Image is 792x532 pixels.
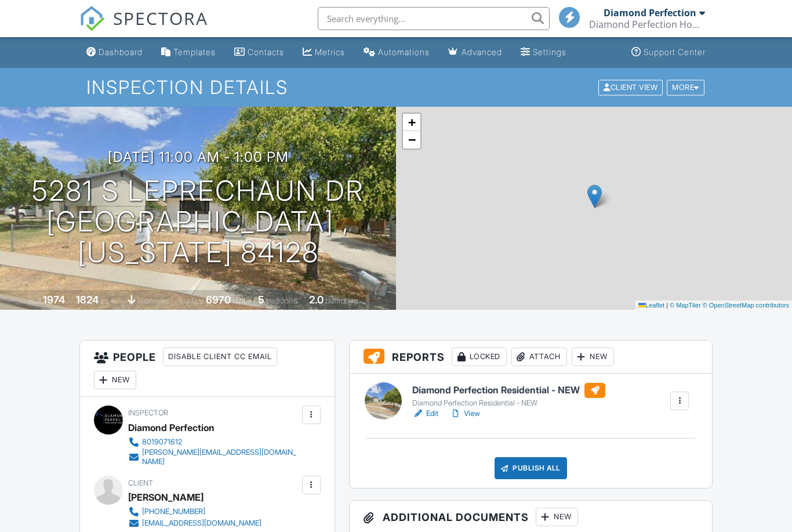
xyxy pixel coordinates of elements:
div: [PERSON_NAME][EMAIL_ADDRESS][DOMAIN_NAME] [142,448,299,466]
div: 6970 [206,294,231,306]
div: [PERSON_NAME] [128,488,204,506]
a: [PERSON_NAME][EMAIL_ADDRESS][DOMAIN_NAME] [128,448,299,466]
a: Dashboard [82,42,147,63]
a: Leaflet [638,302,664,309]
a: Contacts [230,42,289,63]
div: New [572,348,614,366]
div: Templates [173,47,216,57]
div: Publish All [495,457,567,479]
div: 2.0 [309,294,324,306]
span: Lot Size [180,296,204,305]
h1: 5281 s leprechaun Dr [GEOGRAPHIC_DATA] , [US_STATE] 84128 [19,176,377,267]
h3: Reports [350,341,712,374]
h3: People [80,341,335,397]
a: Client View [597,82,666,91]
a: © OpenStreetMap contributors [703,302,789,309]
h1: Inspection Details [86,77,705,97]
a: Automations (Basic) [359,42,434,63]
div: Client View [598,79,663,95]
div: Diamond Perfection [604,7,696,19]
div: Settings [533,47,566,57]
a: SPECTORA [79,16,208,40]
div: Diamond Perfection Home & Property Inspections [589,19,705,30]
a: Diamond Perfection Residential - NEW Diamond Perfection Residential - NEW [412,383,605,408]
div: Diamond Perfection [128,419,215,436]
a: Advanced [444,42,507,63]
span: Client [128,479,153,487]
div: New [536,508,578,526]
a: Settings [516,42,571,63]
span: Inspector [128,408,168,417]
div: More [667,79,704,95]
span: bathrooms [325,296,358,305]
a: © MapTiler [670,302,701,309]
div: Locked [452,348,507,366]
h3: [DATE] 11:00 am - 1:00 pm [108,149,289,165]
span: | [666,302,668,309]
span: Built [28,296,41,305]
div: Disable Client CC Email [163,348,277,366]
a: Zoom in [403,114,420,131]
div: 8019071612 [142,437,182,447]
div: Diamond Perfection Residential - NEW [412,399,605,408]
span: bedrooms [266,296,298,305]
div: [EMAIL_ADDRESS][DOMAIN_NAME] [142,519,261,528]
div: Attach [511,348,567,366]
a: Templates [157,42,220,63]
img: The Best Home Inspection Software - Spectora [79,6,105,31]
span: basement [137,296,169,305]
div: Advanced [462,47,502,57]
div: Contacts [248,47,284,57]
div: Support Center [644,47,706,57]
span: SPECTORA [113,6,208,30]
div: 5 [258,294,264,306]
h6: Diamond Perfection Residential - NEW [412,383,605,398]
a: [PHONE_NUMBER] [128,506,261,517]
div: 1824 [76,294,99,306]
a: Edit [412,408,438,419]
div: Dashboard [99,47,143,57]
img: Marker [587,184,602,208]
input: Search everything... [318,7,550,30]
a: Zoom out [403,131,420,149]
a: 8019071612 [128,436,299,448]
a: Support Center [627,42,710,63]
span: sq. ft. [100,296,117,305]
div: New [94,371,136,389]
div: Automations [378,47,430,57]
a: View [450,408,480,419]
div: Metrics [315,47,345,57]
a: [EMAIL_ADDRESS][DOMAIN_NAME] [128,517,261,529]
span: sq.ft. [232,296,247,305]
div: 1974 [43,294,65,306]
span: − [408,132,416,147]
span: + [408,115,416,129]
div: [PHONE_NUMBER] [142,507,205,516]
a: Metrics [298,42,350,63]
